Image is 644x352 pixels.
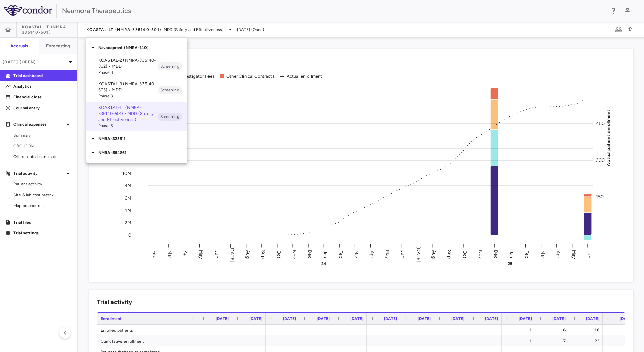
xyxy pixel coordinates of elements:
[98,57,158,69] p: KOASTAL-2 (NMRA-335140-302) • MDD
[98,69,158,76] span: Phase 3
[98,123,158,129] span: Phase 3
[86,102,187,131] div: KOASTAL-LT (NMRA-335140-501) • MDD (Safety and Effectiveness)Phase 3Screening
[98,45,187,51] p: Navacaprant (NMRA-140)
[86,55,187,78] div: KOASTAL-2 (NMRA-335140-302) • MDDPhase 3Screening
[158,114,182,120] span: Screening
[98,105,158,123] p: KOASTAL-LT (NMRA-335140-501) • MDD (Safety and Effectiveness)
[98,136,187,142] p: NMRA-323511
[158,87,182,93] span: Screening
[86,40,187,55] div: Navacaprant (NMRA-140)
[158,63,182,69] span: Screening
[98,81,158,93] p: KOASTAL-3 (NMRA-335140-303) • MDD
[98,93,158,99] span: Phase 3
[98,150,187,156] p: NMRA-554861
[86,78,187,102] div: KOASTAL-3 (NMRA-335140-303) • MDDPhase 3Screening
[86,131,187,146] div: NMRA-323511
[86,146,187,160] div: NMRA-554861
